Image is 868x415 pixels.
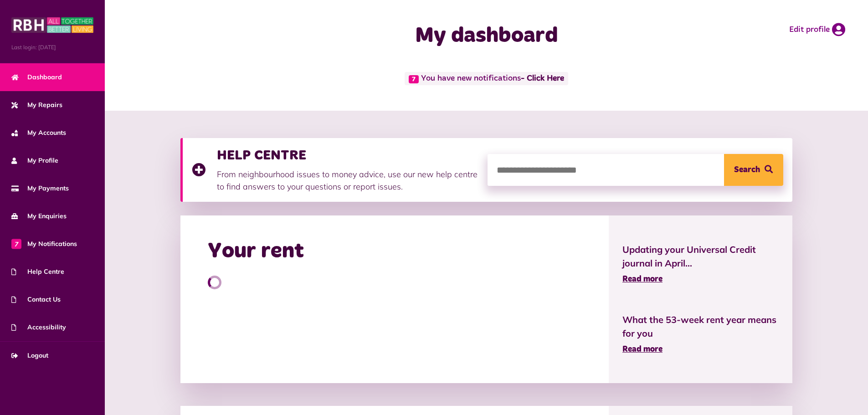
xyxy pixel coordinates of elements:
a: What the 53-week rent year means for you Read more [622,313,779,356]
span: My Notifications [11,239,77,249]
span: Logout [11,351,48,360]
span: 7 [409,75,419,83]
span: What the 53-week rent year means for you [622,313,779,340]
span: My Enquiries [11,211,67,221]
a: - Click Here [521,75,564,83]
span: My Profile [11,156,58,165]
span: Read more [622,345,663,354]
h1: My dashboard [305,23,668,49]
a: Edit profile [789,23,845,36]
span: Read more [622,275,663,283]
span: My Repairs [11,100,62,110]
span: Accessibility [11,323,66,332]
span: Updating your Universal Credit journal in April... [622,243,779,270]
span: Last login: [DATE] [11,43,93,51]
a: Updating your Universal Credit journal in April... Read more [622,243,779,286]
span: My Accounts [11,128,66,138]
span: Dashboard [11,72,62,82]
h2: Your rent [208,238,304,265]
span: 7 [11,239,21,249]
span: My Payments [11,184,69,193]
span: Help Centre [11,267,64,277]
h3: HELP CENTRE [217,147,478,164]
span: Search [734,154,760,186]
span: You have new notifications [405,72,568,85]
img: MyRBH [11,16,93,34]
p: From neighbourhood issues to money advice, use our new help centre to find answers to your questi... [217,168,478,193]
span: Contact Us [11,295,61,304]
button: Search [724,154,783,186]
